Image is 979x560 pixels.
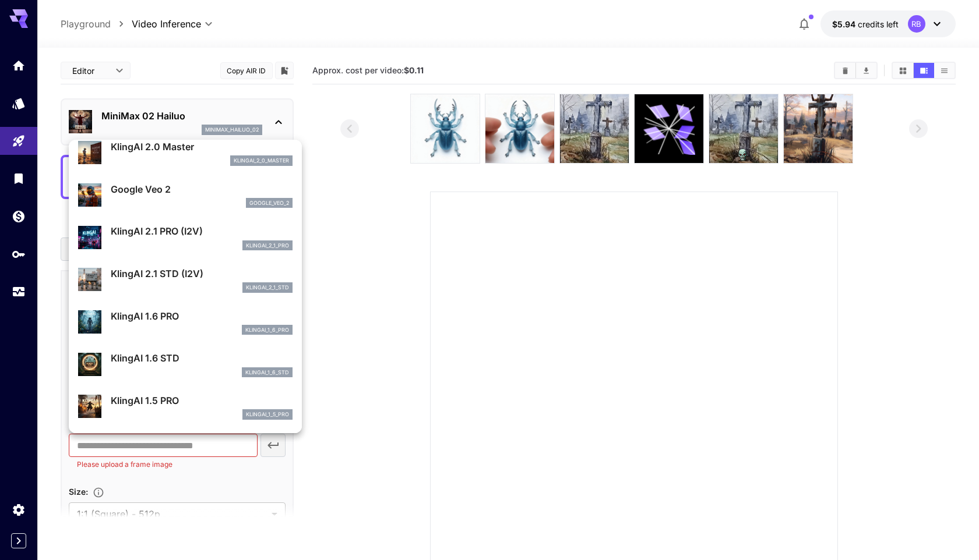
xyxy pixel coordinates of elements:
[246,242,289,250] p: klingai_2_1_pro
[78,135,293,171] div: KlingAI 2.0 Masterklingai_2_0_master
[111,267,293,281] p: KlingAI 2.1 STD (I2V)
[111,309,293,323] p: KlingAI 1.6 PRO
[245,368,289,377] p: klingai_1_6_std
[249,199,289,207] p: google_veo_2
[246,283,289,292] p: klingai_2_1_std
[78,178,293,213] div: Google Veo 2google_veo_2
[111,394,293,407] p: KlingAI 1.5 PRO
[78,346,293,382] div: KlingAI 1.6 STDklingai_1_6_std
[246,410,289,419] p: klingai_1_5_pro
[78,219,293,255] div: KlingAI 2.1 PRO (I2V)klingai_2_1_pro
[111,351,293,365] p: KlingAI 1.6 STD
[111,140,293,154] p: KlingAI 2.0 Master
[111,182,293,196] p: Google Veo 2
[111,224,293,238] p: KlingAI 2.1 PRO (I2V)
[78,262,293,297] div: KlingAI 2.1 STD (I2V)klingai_2_1_std
[245,326,289,334] p: klingai_1_6_pro
[78,304,293,340] div: KlingAI 1.6 PROklingai_1_6_pro
[234,157,289,165] p: klingai_2_0_master
[78,389,293,424] div: KlingAI 1.5 PROklingai_1_5_pro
